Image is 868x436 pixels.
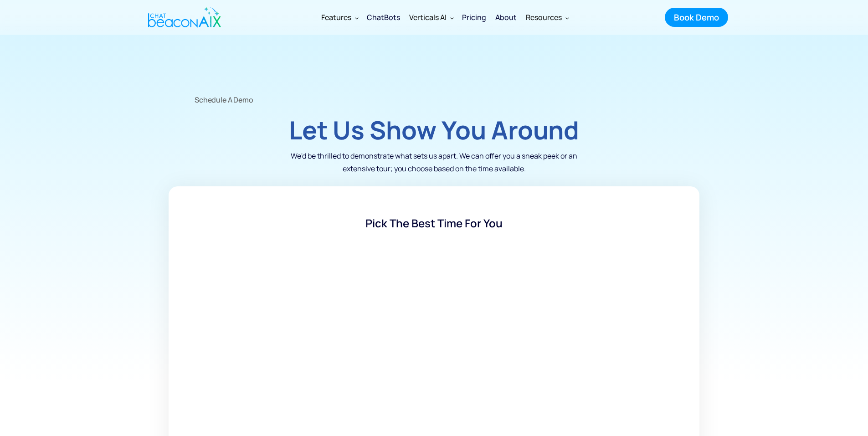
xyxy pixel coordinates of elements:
[665,8,728,27] a: Book Demo
[409,11,447,24] div: Verticals AI
[565,16,569,20] img: Dropdown
[674,11,719,23] div: Book Demo
[185,216,683,231] div: Pick the best time for you
[367,11,400,24] div: ChatBots
[321,11,351,24] div: Features
[457,5,491,29] a: Pricing
[195,93,253,106] div: Schedule a Demo
[495,11,517,24] div: About
[462,11,486,24] div: Pricing
[169,115,699,145] h1: Let Us Show You Around
[140,1,226,33] a: home
[279,149,589,175] p: We'd be thrilled to demonstrate what sets us apart. We can offer you a sneak peek or an extensive...
[526,11,562,24] div: Resources
[173,100,188,100] img: Line
[405,6,457,28] div: Verticals AI
[355,16,359,20] img: Dropdown
[317,6,362,28] div: Features
[450,16,454,20] img: Dropdown
[521,6,573,28] div: Resources
[362,5,405,29] a: ChatBots
[491,5,521,29] a: About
